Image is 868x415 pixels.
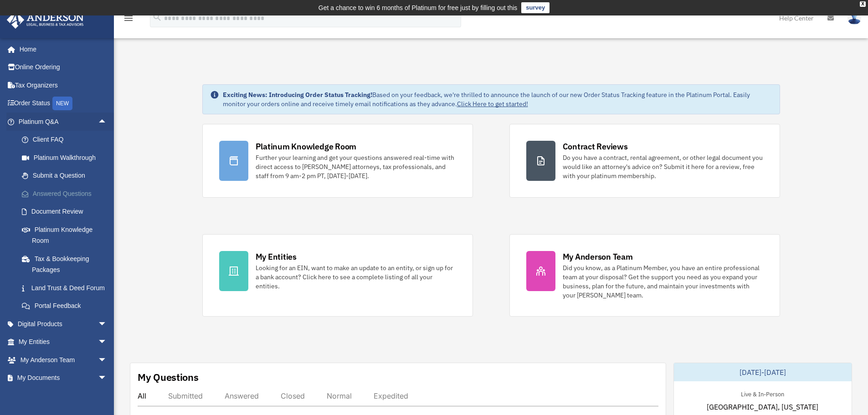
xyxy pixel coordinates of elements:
[223,91,372,99] strong: Exciting News: Introducing Order Status Tracking!
[563,141,628,152] div: Contract Reviews
[202,234,473,317] a: My Entities Looking for an EIN, want to make an update to an entity, or sign up for a bank accoun...
[457,100,528,108] a: Click Here to get started!
[13,203,121,221] a: Document Review
[168,391,203,400] div: Submitted
[6,76,121,94] a: Tax Organizers
[223,90,772,108] div: Based on your feedback, we're thrilled to announce the launch of our new Order Status Tracking fe...
[202,124,473,198] a: Platinum Knowledge Room Further your learning and get your questions answered real-time with dire...
[6,333,121,351] a: My Entitiesarrow_drop_down
[13,250,121,279] a: Tax & Bookkeeping Packages
[860,1,866,7] div: close
[13,167,121,185] a: Submit a Question
[138,391,146,400] div: All
[13,279,121,297] a: Land Trust & Deed Forum
[123,16,134,24] a: menu
[734,389,791,398] div: Live & In-Person
[6,315,121,333] a: Digital Productsarrow_drop_down
[98,315,116,333] span: arrow_drop_down
[847,11,861,25] img: User Pic
[123,13,134,24] i: menu
[138,370,199,384] div: My Questions
[6,58,121,77] a: Online Ordering
[256,141,357,152] div: Platinum Knowledge Room
[13,297,121,315] a: Portal Feedback
[509,234,780,317] a: My Anderson Team Did you know, as a Platinum Member, you have an entire professional team at your...
[6,113,121,131] a: Platinum Q&Aarrow_drop_up
[13,184,121,203] a: Answered Questions
[98,113,116,131] span: arrow_drop_up
[6,369,121,387] a: My Documentsarrow_drop_down
[98,351,116,369] span: arrow_drop_down
[152,12,162,22] i: search
[4,11,87,29] img: Anderson Advisors Platinum Portal
[52,97,72,110] div: NEW
[674,363,852,381] div: [DATE]-[DATE]
[707,401,818,412] span: [GEOGRAPHIC_DATA], [US_STATE]
[374,391,408,400] div: Expedited
[225,391,259,400] div: Answered
[563,263,763,300] div: Did you know, as a Platinum Member, you have an entire professional team at your disposal? Get th...
[98,333,116,352] span: arrow_drop_down
[256,263,456,291] div: Looking for an EIN, want to make an update to an entity, or sign up for a bank account? Click her...
[509,124,780,198] a: Contract Reviews Do you have a contract, rental agreement, or other legal document you would like...
[13,131,121,149] a: Client FAQ
[6,351,121,369] a: My Anderson Teamarrow_drop_down
[281,391,305,400] div: Closed
[13,220,121,250] a: Platinum Knowledge Room
[98,369,116,388] span: arrow_drop_down
[563,251,633,262] div: My Anderson Team
[327,391,352,400] div: Normal
[6,40,116,58] a: Home
[563,153,763,180] div: Do you have a contract, rental agreement, or other legal document you would like an attorney's ad...
[318,2,518,13] div: Get a chance to win 6 months of Platinum for free just by filling out this
[6,94,121,113] a: Order StatusNEW
[13,149,121,167] a: Platinum Walkthrough
[256,153,456,180] div: Further your learning and get your questions answered real-time with direct access to [PERSON_NAM...
[521,2,550,13] a: survey
[256,251,297,262] div: My Entities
